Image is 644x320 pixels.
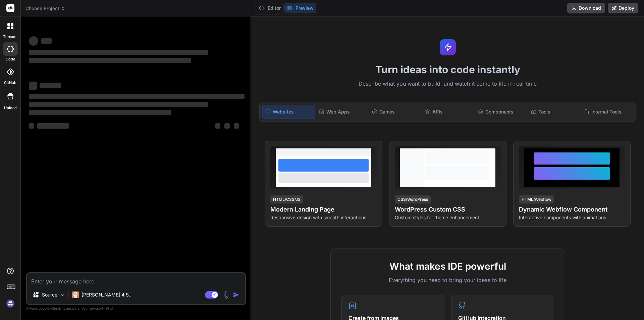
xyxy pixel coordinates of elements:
label: GitHub [4,80,16,86]
button: Deploy [608,3,638,13]
p: Responsive design with smooth interactions [270,214,376,221]
h1: Turn ideas into code instantly [255,63,640,76]
p: Source [42,291,57,298]
div: Games [369,105,421,119]
span: Choose Project [25,5,65,12]
span: ‌ [37,123,69,129]
button: Preview [283,3,316,13]
p: Custom styles for theme enhancement [395,214,501,221]
p: Interactive components with animations [519,214,625,221]
img: Pick Models [59,292,65,298]
span: ‌ [29,36,38,46]
span: ‌ [29,58,191,63]
span: ‌ [40,83,61,88]
div: CSS/WordPress [395,195,431,203]
div: Components [475,105,527,119]
h4: WordPress Custom CSS [395,205,501,214]
h4: Dynamic Webflow Component [519,205,625,214]
span: ‌ [234,123,239,129]
h4: Modern Landing Page [270,205,376,214]
img: Claude 4 Sonnet [72,291,79,298]
span: privacy [90,306,102,310]
div: Internal Tools [581,105,633,119]
img: attachment [222,291,230,299]
span: ‌ [215,123,220,129]
span: ‌ [29,94,245,99]
span: ‌ [224,123,230,129]
p: Everything you need to bring your ideas to life [341,276,554,284]
p: [PERSON_NAME] 4 S.. [82,291,131,298]
label: code [6,56,15,62]
p: Describe what you want to build, and watch it come to life in real-time [255,80,640,88]
span: ‌ [29,123,34,129]
img: signin [5,298,16,309]
div: Websites [262,105,315,119]
button: Editor [256,3,283,13]
label: threads [3,34,17,40]
label: Upload [4,105,17,111]
span: ‌ [29,102,208,107]
div: HTML/CSS/JS [270,195,303,203]
img: icon [233,291,239,298]
span: ‌ [29,82,37,90]
p: Always double-check its answers. Your in Bind [26,305,246,312]
span: ‌ [29,110,171,115]
div: Tools [528,105,580,119]
div: Web Apps [316,105,368,119]
h2: What makes IDE powerful [341,259,554,273]
span: ‌ [29,50,208,55]
span: ‌ [41,38,52,44]
div: HTML/Webflow [519,195,554,203]
button: Download [567,3,605,13]
div: APIs [422,105,474,119]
